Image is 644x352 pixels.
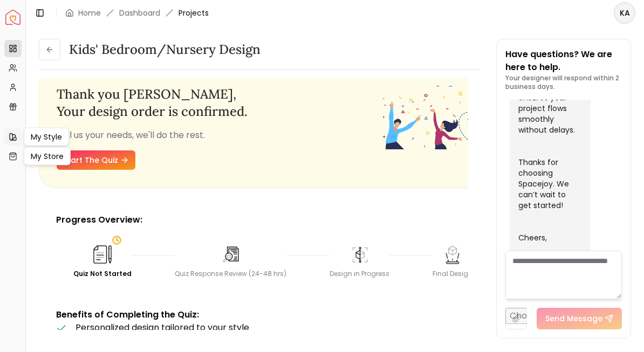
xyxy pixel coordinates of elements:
img: Fun quiz start - image [381,86,490,149]
a: Dashboard [119,8,160,18]
div: My Style [24,128,69,146]
div: Final Design [433,270,472,278]
p: Tell us your needs, we'll do the rest. [57,129,381,142]
a: Spacejoy [5,10,20,25]
p: Progress Overview: [56,213,490,226]
span: Personalized design tailored to your style [76,321,249,334]
div: My Store [24,147,71,165]
a: Home [78,8,101,18]
h3: Thank you , Your design order is confirmed. [57,86,381,120]
p: Benefits of Completing the Quiz: [56,308,490,321]
span: Projects [179,8,209,18]
img: Quiz Response Review (24-48 hrs) [220,244,242,265]
img: Spacejoy Logo [5,10,20,25]
span: KA [615,3,634,23]
p: Your designer will respond within 2 business days. [505,74,622,91]
img: Quiz Not Started [91,243,114,266]
h3: Kids' Bedroom/Nursery design [69,41,261,58]
img: Design in Progress [349,244,371,265]
div: Design in Progress [330,270,389,278]
img: Final Design [442,244,463,265]
nav: breadcrumb [65,8,209,18]
span: [PERSON_NAME] [124,86,233,102]
div: Quiz Response Review (24-48 hrs) [175,270,286,278]
p: Have questions? We are here to help. [505,48,622,74]
div: Quiz Not Started [73,270,132,278]
button: KA [614,2,635,24]
a: Start The Quiz [57,150,135,170]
